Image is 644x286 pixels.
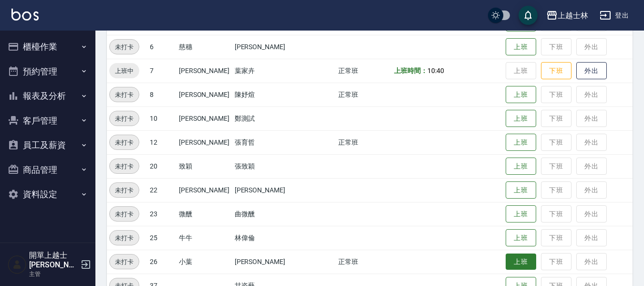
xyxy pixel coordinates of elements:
[110,209,139,219] span: 未打卡
[506,205,536,223] button: 上班
[4,182,92,207] button: 資料設定
[177,178,232,202] td: [PERSON_NAME]
[336,250,392,274] td: 正常班
[506,110,536,127] button: 上班
[147,178,177,202] td: 22
[4,34,92,59] button: 櫃檯作業
[232,154,336,178] td: 張致穎
[110,42,139,52] span: 未打卡
[596,7,633,24] button: 登出
[427,67,444,74] span: 10:40
[506,158,536,175] button: 上班
[177,106,232,130] td: [PERSON_NAME]
[232,130,336,154] td: 張育哲
[336,130,392,154] td: 正常班
[336,83,392,106] td: 正常班
[147,202,177,226] td: 23
[541,62,571,80] button: 下班
[4,133,92,158] button: 員工及薪資
[4,108,92,133] button: 客戶管理
[558,10,588,21] div: 上越士林
[232,106,336,130] td: 鄭測試
[177,35,232,59] td: 慈穗
[506,134,536,151] button: 上班
[147,59,177,83] td: 7
[29,270,78,278] p: 主管
[177,250,232,274] td: 小葉
[177,130,232,154] td: [PERSON_NAME]
[110,138,139,148] span: 未打卡
[232,250,336,274] td: [PERSON_NAME]
[506,38,536,56] button: 上班
[147,35,177,59] td: 6
[232,59,336,83] td: 葉家卉
[110,233,139,243] span: 未打卡
[232,226,336,250] td: 林偉倫
[147,250,177,274] td: 26
[232,202,336,226] td: 曲微醺
[519,6,538,25] button: save
[506,229,536,247] button: 上班
[8,255,27,274] img: Person
[110,257,139,267] span: 未打卡
[177,83,232,106] td: [PERSON_NAME]
[11,9,39,21] img: Logo
[232,178,336,202] td: [PERSON_NAME]
[4,59,92,84] button: 預約管理
[177,202,232,226] td: 微醺
[110,185,139,195] span: 未打卡
[177,59,232,83] td: [PERSON_NAME]
[147,154,177,178] td: 20
[542,6,592,25] button: 上越士林
[109,66,139,76] span: 上班中
[394,67,427,74] b: 上班時間：
[147,83,177,106] td: 8
[110,114,139,124] span: 未打卡
[4,84,92,108] button: 報表及分析
[4,158,92,182] button: 商品管理
[506,254,536,270] button: 上班
[232,83,336,106] td: 陳妤煊
[110,161,139,171] span: 未打卡
[336,59,392,83] td: 正常班
[506,86,536,104] button: 上班
[147,106,177,130] td: 10
[147,226,177,250] td: 25
[177,154,232,178] td: 致穎
[232,35,336,59] td: [PERSON_NAME]
[506,181,536,199] button: 上班
[147,130,177,154] td: 12
[576,62,607,80] button: 外出
[110,90,139,100] span: 未打卡
[29,251,78,270] h5: 開單上越士[PERSON_NAME]
[177,226,232,250] td: 牛牛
